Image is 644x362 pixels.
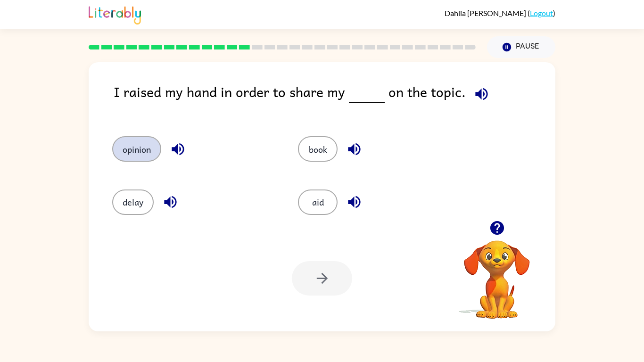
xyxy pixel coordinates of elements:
button: book [298,136,338,162]
button: delay [112,189,154,215]
button: aid [298,189,338,215]
span: Dahlia [PERSON_NAME] [445,8,528,17]
button: Pause [487,36,555,58]
video: Your browser must support playing .mp4 files to use Literably. Please try using another browser. [450,226,544,320]
a: Logout [530,8,553,17]
img: Literably [89,4,141,25]
button: opinion [112,136,161,162]
div: I raised my hand in order to share my on the topic. [114,81,555,117]
div: ( ) [445,8,555,17]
